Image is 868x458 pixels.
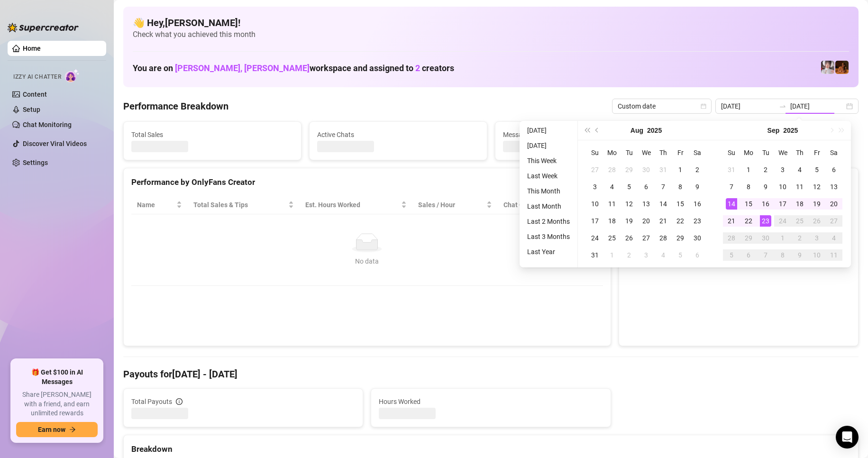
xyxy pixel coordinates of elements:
[305,200,399,210] div: Est. Hours Worked
[131,129,293,140] span: Total Sales
[141,256,594,266] div: No data
[317,129,479,140] span: Active Chats
[131,396,172,407] span: Total Payouts
[13,73,61,82] span: Izzy AI Chatter
[16,390,98,418] span: Share [PERSON_NAME] with a friend, and earn unlimited rewards
[16,422,98,437] button: Earn nowarrow-right
[175,63,310,73] span: [PERSON_NAME], [PERSON_NAME]
[412,196,498,214] th: Sales / Hour
[133,29,849,40] span: Check what you achieved this month
[23,159,48,166] a: Settings
[779,102,786,110] span: swap-right
[38,426,65,433] span: Earn now
[176,398,183,405] span: info-circle
[701,103,706,109] span: calendar
[836,426,859,449] div: Open Intercom Messenger
[503,129,665,140] span: Messages Sent
[133,16,849,29] h4: 👋 Hey, [PERSON_NAME] !
[16,368,98,386] span: 🎁 Get $100 in AI Messages
[627,176,850,189] div: Sales by OnlyFans Creator
[8,23,79,32] img: logo-BBDzfeDw.svg
[618,99,706,113] span: Custom date
[123,367,859,381] h4: Payouts for [DATE] - [DATE]
[123,100,228,113] h4: Performance Breakdown
[188,196,300,214] th: Total Sales & Tips
[790,101,844,111] input: End date
[821,61,834,74] img: Rosie
[23,91,47,98] a: Content
[379,396,603,407] span: Hours Worked
[779,102,786,110] span: to
[137,200,174,210] span: Name
[131,196,188,214] th: Name
[835,61,849,74] img: PantheraX
[415,63,420,73] span: 2
[65,69,80,82] img: AI Chatter
[69,426,76,433] span: arrow-right
[418,200,484,210] span: Sales / Hour
[498,196,603,214] th: Chat Conversion
[23,121,72,128] a: Chat Monitoring
[721,101,775,111] input: Start date
[23,106,40,113] a: Setup
[503,200,589,210] span: Chat Conversion
[133,63,454,73] h1: You are on workspace and assigned to creators
[23,140,87,147] a: Discover Viral Videos
[131,443,850,456] div: Breakdown
[131,176,603,189] div: Performance by OnlyFans Creator
[193,200,286,210] span: Total Sales & Tips
[23,45,41,52] a: Home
